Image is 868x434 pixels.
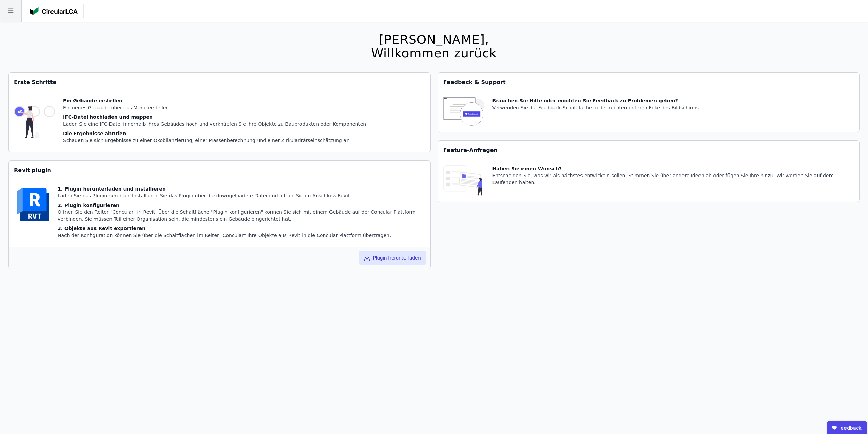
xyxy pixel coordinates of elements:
div: Willkommen zurück [371,46,497,60]
img: revit-YwGVQcbs.svg [14,185,52,224]
div: 1. Plugin herunterladen und installieren [58,185,425,192]
div: Verwenden Sie die Feedback-Schaltfläche in der rechten unteren Ecke des Bildschirms. [492,104,701,111]
div: Ein Gebäude erstellen [63,97,366,104]
div: Haben Sie einen Wunsch? [492,165,854,172]
div: Feedback & Support [438,73,860,92]
div: Schauen Sie sich Ergebnisse zu einer Ökobilanzierung, einer Massenberechnung und einer Zirkularit... [63,137,366,144]
div: Laden Sie das Plugin herunter. Installieren Sie das Plugin über die downgeloadete Datei und öffne... [58,192,425,199]
div: 2. Plugin konfigurieren [58,202,425,209]
img: feedback-icon-HCTs5lye.svg [443,97,484,126]
div: 3. Objekte aus Revit exportieren [58,225,425,232]
button: Plugin herunterladen [359,251,426,265]
img: Concular [30,7,78,15]
img: getting_started_tile-DrF_GRSv.svg [14,97,55,146]
img: feature_request_tile-UiXE1qGU.svg [443,165,484,196]
div: Die Ergebnisse abrufen [63,130,366,137]
div: Erste Schritte [9,73,430,92]
div: Öffnen Sie den Reiter "Concular" in Revit. Über die Schaltfläche "Plugin konfigurieren" können Si... [58,209,425,222]
div: Entscheiden Sie, was wir als nächstes entwickeln sollen. Stimmen Sie über andere Ideen ab oder fü... [492,172,854,186]
div: Ein neues Gebäude über das Menü erstellen [63,104,366,111]
div: IFC-Datei hochladen und mappen [63,114,366,121]
div: [PERSON_NAME], [371,33,497,46]
div: Laden Sie eine IFC-Datei innerhalb Ihres Gebäudes hoch und verknüpfen Sie ihre Objekte zu Bauprod... [63,121,366,127]
div: Brauchen Sie Hilfe oder möchten Sie Feedback zu Problemen geben? [492,97,701,104]
div: Feature-Anfragen [438,141,860,160]
div: Nach der Konfiguration können Sie über die Schaltflächen im Reiter "Concular" Ihre Objekte aus Re... [58,232,425,239]
div: Revit plugin [9,161,430,180]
